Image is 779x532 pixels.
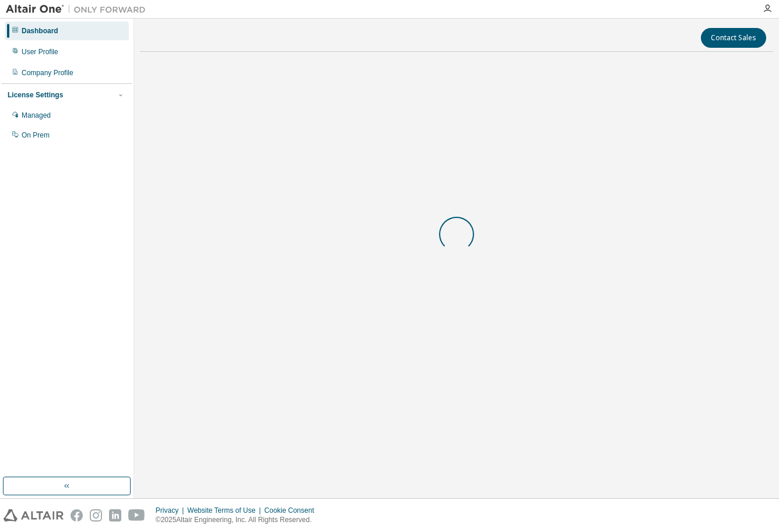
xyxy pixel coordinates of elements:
[701,28,766,48] button: Contact Sales
[3,509,64,522] img: altair_logo.svg
[22,26,58,36] div: Dashboard
[156,506,187,515] div: Privacy
[156,515,321,525] p: © 2025 Altair Engineering, Inc. All Rights Reserved.
[71,509,83,522] img: facebook.svg
[8,90,63,100] div: License Settings
[109,509,121,522] img: linkedin.svg
[187,506,264,515] div: Website Terms of Use
[128,509,145,522] img: youtube.svg
[22,47,58,57] div: User Profile
[22,111,51,120] div: Managed
[264,506,321,515] div: Cookie Consent
[22,68,73,77] div: Company Profile
[90,509,102,522] img: instagram.svg
[6,3,152,15] img: Altair One
[22,131,50,140] div: On Prem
